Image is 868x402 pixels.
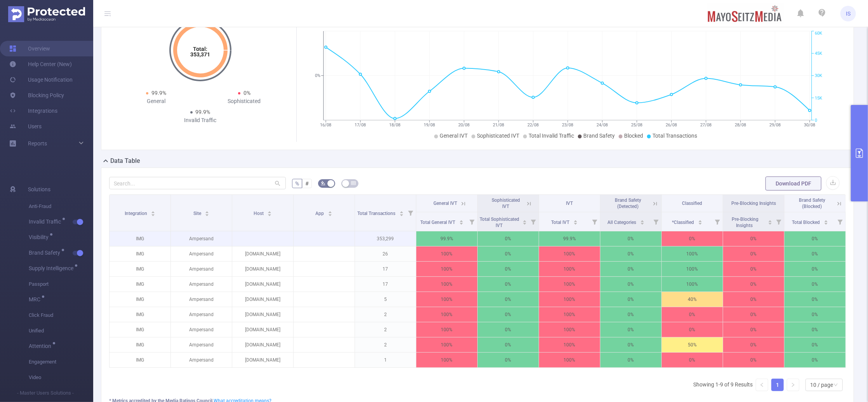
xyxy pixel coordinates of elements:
span: Pre-Blocking Insights [731,201,776,206]
p: 0% [600,337,661,352]
p: 0% [478,292,539,307]
p: Ampersand [171,292,232,307]
tspan: Total: [193,46,207,52]
p: 0% [723,292,784,307]
div: Sort [459,219,464,224]
p: Ampersand [171,337,232,352]
i: icon: caret-up [574,219,578,221]
i: icon: caret-down [328,213,332,215]
span: Blocked [624,133,643,139]
i: icon: caret-down [574,222,578,224]
i: icon: caret-up [640,219,644,221]
span: # [305,180,309,187]
p: IMG [110,246,170,261]
tspan: 21/08 [493,122,504,128]
p: 100% [539,353,600,367]
span: Anti-Fraud [29,199,93,214]
tspan: 60K [815,31,822,36]
p: 0% [600,246,661,261]
span: Brand Safety [583,133,615,139]
i: icon: caret-up [151,210,155,212]
tspan: 24/08 [597,122,608,128]
p: 100% [416,246,477,261]
p: 100% [662,246,723,261]
p: 0% [723,322,784,337]
i: icon: caret-down [205,213,209,215]
p: [DOMAIN_NAME] [232,337,293,352]
i: icon: caret-down [640,222,644,224]
p: 99.9% [539,231,600,246]
p: 0% [478,307,539,322]
p: 0% [600,277,661,292]
p: 0% [600,262,661,276]
tspan: 15K [815,96,822,101]
p: 100% [539,262,600,276]
p: IMG [110,322,170,337]
p: 0% [662,307,723,322]
p: [DOMAIN_NAME] [232,262,293,276]
div: Invalid Traffic [156,116,244,124]
div: Sophisticated [200,97,289,105]
span: General IVT [440,133,468,139]
p: IMG [110,277,170,292]
p: 0% [600,322,661,337]
div: Sort [824,219,828,224]
tspan: 30K [815,73,822,79]
i: icon: bg-colors [321,181,325,185]
p: Ampersand [171,262,232,276]
span: Engagement [29,354,93,370]
p: [DOMAIN_NAME] [232,353,293,367]
tspan: 20/08 [459,122,470,128]
p: 100% [662,277,723,292]
div: Sort [151,210,155,215]
span: Total IVT [551,220,571,225]
p: 0% [478,353,539,367]
p: 0% [785,322,845,337]
span: Reports [28,140,47,147]
a: Integrations [9,103,57,119]
i: icon: caret-up [268,210,272,212]
p: 0% [723,337,784,352]
span: MRC [29,297,43,302]
i: icon: caret-up [328,210,332,212]
tspan: 25/08 [631,122,643,128]
span: Pre-Blocking Insights [732,217,758,228]
span: IVT [566,201,573,206]
div: Sort [205,210,209,215]
i: icon: caret-down [523,222,527,224]
span: General IVT [433,201,457,206]
span: Passport [29,276,93,292]
tspan: 28/08 [735,122,746,128]
i: icon: right [791,383,795,387]
i: icon: table [351,181,356,185]
i: icon: caret-down [768,222,772,224]
a: Help Center (New) [9,56,72,72]
span: Sophisticated IVT [477,133,519,139]
p: 100% [539,337,600,352]
p: Ampersand [171,277,232,292]
a: Users [9,119,42,134]
tspan: 23/08 [562,122,574,128]
span: 99.9% [151,90,166,96]
p: 0% [662,353,723,367]
i: icon: left [760,383,764,387]
li: Next Page [787,379,799,391]
span: Brand Safety (Blocked) [799,198,825,209]
p: 17 [355,277,416,292]
i: Filter menu [528,212,539,231]
tspan: 30/08 [804,122,816,128]
div: Sort [522,219,527,224]
p: Ampersand [171,353,232,367]
span: Total Sophisticated IVT [480,217,520,228]
p: 0% [662,322,723,337]
p: 0% [478,337,539,352]
p: 0% [785,262,845,276]
div: Sort [328,210,332,215]
p: 100% [416,353,477,367]
p: 0% [723,277,784,292]
i: icon: caret-down [268,213,272,215]
tspan: 18/08 [390,122,401,128]
a: Reports [28,136,47,151]
p: 0% [723,262,784,276]
span: Total General IVT [420,220,456,225]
